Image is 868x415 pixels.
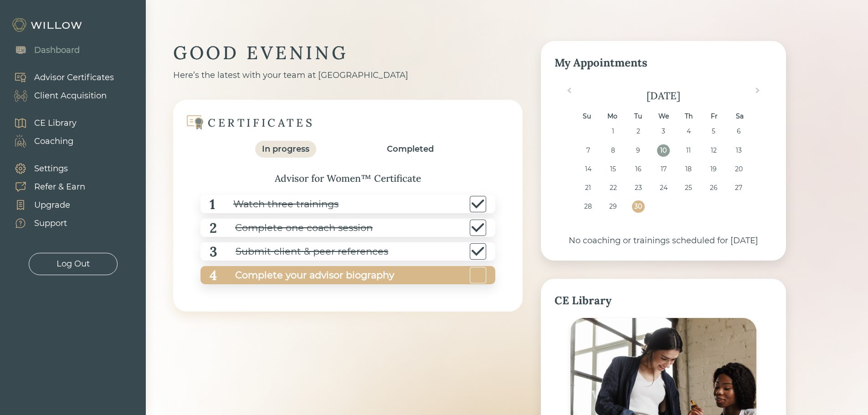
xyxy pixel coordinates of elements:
[5,114,77,132] a: CE Library
[657,163,669,175] div: Choose Wednesday, September 17th, 2025
[582,144,594,157] div: Choose Sunday, September 7th, 2025
[708,110,720,123] div: Fr
[657,182,669,194] div: Choose Wednesday, September 24th, 2025
[191,171,504,186] div: Advisor for Women™ Certificate
[657,125,669,138] div: Choose Wednesday, September 3rd, 2025
[632,163,644,175] div: Choose Tuesday, September 16th, 2025
[217,241,388,262] div: Submit client & peer references
[555,55,772,71] div: My Appointments
[557,125,769,219] div: month 2025-09
[657,144,669,157] div: Choose Wednesday, September 10th, 2025
[683,110,695,123] div: Th
[683,182,695,194] div: Choose Thursday, September 25th, 2025
[607,144,619,157] div: Choose Monday, September 8th, 2025
[607,182,619,194] div: Choose Monday, September 22nd, 2025
[34,90,107,102] div: Client Acquisition
[733,144,745,157] div: Choose Saturday, September 13th, 2025
[632,110,644,123] div: Tu
[555,88,772,103] div: [DATE]
[173,69,523,82] div: Here’s the latest with your team at [GEOGRAPHIC_DATA]
[217,265,394,286] div: Complete your advisor biography
[5,41,80,59] a: Dashboard
[34,217,67,230] div: Support
[34,44,80,56] div: Dashboard
[708,163,720,175] div: Choose Friday, September 19th, 2025
[11,18,84,32] img: Willow
[34,72,114,84] div: Advisor Certificates
[561,86,575,100] button: Previous Month
[5,87,114,105] a: Client Acquisition
[607,163,619,175] div: Choose Monday, September 15th, 2025
[582,182,594,194] div: Choose Sunday, September 21st, 2025
[683,163,695,175] div: Choose Thursday, September 18th, 2025
[34,163,68,175] div: Settings
[751,86,766,100] button: Next Month
[555,235,772,247] div: No coaching or trainings scheduled for [DATE]
[581,110,593,123] div: Su
[632,144,644,157] div: Choose Tuesday, September 9th, 2025
[632,200,644,213] div: Choose Tuesday, September 30th, 2025
[582,200,594,213] div: Choose Sunday, September 28th, 2025
[555,292,772,309] div: CE Library
[34,117,77,129] div: CE Library
[683,125,695,138] div: Choose Thursday, September 4th, 2025
[34,199,70,211] div: Upgrade
[683,144,695,157] div: Choose Thursday, September 11th, 2025
[210,194,215,215] div: 1
[657,110,669,123] div: We
[5,178,85,196] a: Refer & Earn
[208,116,314,130] div: CERTIFICATES
[708,182,720,194] div: Choose Friday, September 26th, 2025
[582,163,594,175] div: Choose Sunday, September 14th, 2025
[5,132,77,150] a: Coaching
[734,110,746,123] div: Sa
[56,258,90,270] div: Log Out
[733,163,745,175] div: Choose Saturday, September 20th, 2025
[606,110,619,123] div: Mo
[733,182,745,194] div: Choose Saturday, September 27th, 2025
[387,143,434,155] div: Completed
[210,218,217,238] div: 2
[607,125,619,138] div: Choose Monday, September 1st, 2025
[173,41,523,65] div: GOOD EVENING
[632,182,644,194] div: Choose Tuesday, September 23rd, 2025
[708,144,720,157] div: Choose Friday, September 12th, 2025
[215,194,339,215] div: Watch three trainings
[5,196,85,214] a: Upgrade
[5,68,114,87] a: Advisor Certificates
[210,265,217,286] div: 4
[708,125,720,138] div: Choose Friday, September 5th, 2025
[733,125,745,138] div: Choose Saturday, September 6th, 2025
[262,143,309,155] div: In progress
[632,125,644,138] div: Choose Tuesday, September 2nd, 2025
[217,218,373,238] div: Complete one coach session
[34,181,85,193] div: Refer & Earn
[210,241,217,262] div: 3
[607,200,619,213] div: Choose Monday, September 29th, 2025
[5,159,85,178] a: Settings
[34,135,73,148] div: Coaching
